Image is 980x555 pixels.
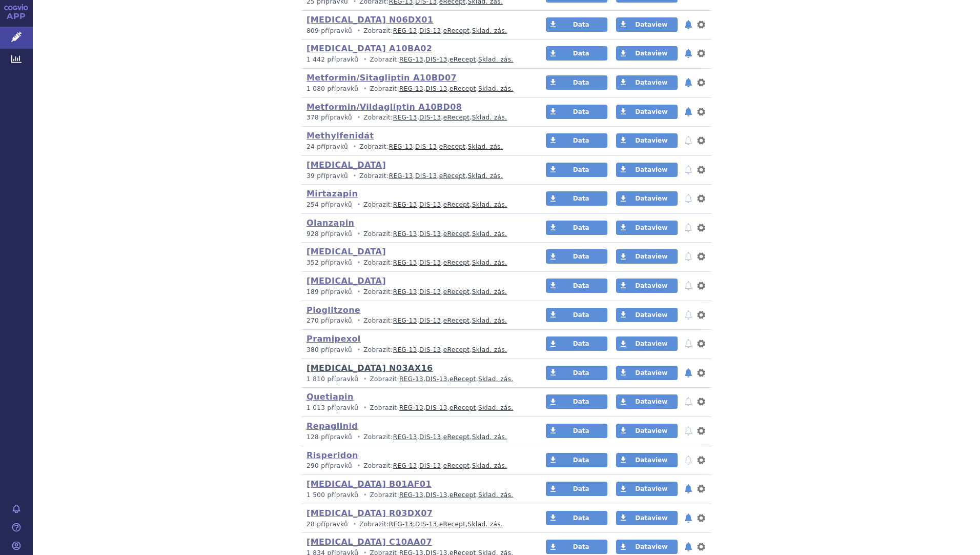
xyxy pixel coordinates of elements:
[546,249,607,264] a: Data
[307,479,432,489] a: [MEDICAL_DATA] B01AF01
[443,259,470,266] a: eRecept
[307,143,526,151] p: Zobrazit: , , ,
[419,462,441,469] a: DIS-13
[443,317,470,324] a: eRecept
[683,512,693,524] button: notifikace
[425,56,447,63] a: DIS-13
[419,288,441,295] a: DIS-13
[393,259,417,266] a: REG-13
[696,222,706,234] button: nastavení
[616,17,678,32] a: Dataview
[683,541,693,553] button: notifikace
[354,346,363,354] i: •
[573,369,589,376] span: Data
[425,85,447,92] a: DIS-13
[307,346,526,354] p: Zobrazit: , , ,
[573,79,589,86] span: Data
[472,259,507,266] a: Sklad. zás.
[419,317,441,324] a: DIS-13
[393,346,417,353] a: REG-13
[546,163,607,177] a: Data
[354,27,363,35] i: •
[546,191,607,206] a: Data
[573,108,589,115] span: Data
[307,316,526,325] p: Zobrazit: , , ,
[696,425,706,437] button: nastavení
[393,201,417,208] a: REG-13
[696,338,706,350] button: nastavení
[307,85,358,92] span: 1 080 přípravků
[389,521,413,528] a: REG-13
[393,462,417,469] a: REG-13
[419,201,441,208] a: DIS-13
[360,491,370,500] i: •
[360,375,370,384] i: •
[307,392,354,402] a: Quetiapin
[354,462,363,470] i: •
[546,540,607,554] a: Data
[307,491,358,499] span: 1 500 přípravků
[450,404,476,411] a: eRecept
[472,27,507,34] a: Sklad. zás.
[307,230,352,237] span: 928 přípravků
[616,336,678,351] a: Dataview
[307,15,433,25] a: [MEDICAL_DATA] N06DX01
[616,279,678,293] a: Dataview
[307,259,352,266] span: 352 přípravků
[307,230,526,239] p: Zobrazit: , , ,
[696,250,706,263] button: nastavení
[683,338,693,350] button: notifikace
[472,462,507,469] a: Sklad. zás.
[696,395,706,408] button: nastavení
[616,105,678,119] a: Dataview
[683,280,693,292] button: notifikace
[307,114,352,121] span: 378 přípravků
[354,288,363,296] i: •
[307,346,352,353] span: 380 přípravků
[399,375,423,383] a: REG-13
[683,76,693,89] button: notifikace
[616,540,678,554] a: Dataview
[443,433,470,441] a: eRecept
[635,311,667,319] span: Dataview
[307,143,348,150] span: 24 přípravků
[450,491,476,499] a: eRecept
[419,259,441,266] a: DIS-13
[415,172,437,180] a: DIS-13
[307,27,526,35] p: Zobrazit: , , ,
[616,249,678,264] a: Dataview
[616,308,678,322] a: Dataview
[307,421,358,431] a: Repaglinid
[696,512,706,524] button: nastavení
[546,336,607,351] a: Data
[546,75,607,90] a: Data
[683,250,693,263] button: notifikace
[573,224,589,231] span: Data
[635,398,667,405] span: Dataview
[468,521,503,528] a: Sklad. zás.
[393,230,417,237] a: REG-13
[546,308,607,322] a: Data
[616,221,678,235] a: Dataview
[696,164,706,176] button: nastavení
[696,367,706,379] button: nastavení
[307,450,358,460] a: Risperidon
[450,56,476,63] a: eRecept
[307,462,526,470] p: Zobrazit: , , ,
[472,288,507,295] a: Sklad. zás.
[307,172,348,180] span: 39 přípravků
[616,394,678,409] a: Dataview
[696,454,706,466] button: nastavení
[635,108,667,115] span: Dataview
[696,309,706,321] button: nastavení
[307,73,457,83] a: Metformin/Sitagliptin A10BD07
[635,514,667,522] span: Dataview
[307,85,526,93] p: Zobrazit: , , ,
[546,221,607,235] a: Data
[360,404,370,412] i: •
[573,340,589,347] span: Data
[389,172,413,180] a: REG-13
[616,46,678,61] a: Dataview
[696,106,706,118] button: nastavení
[696,134,706,147] button: nastavení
